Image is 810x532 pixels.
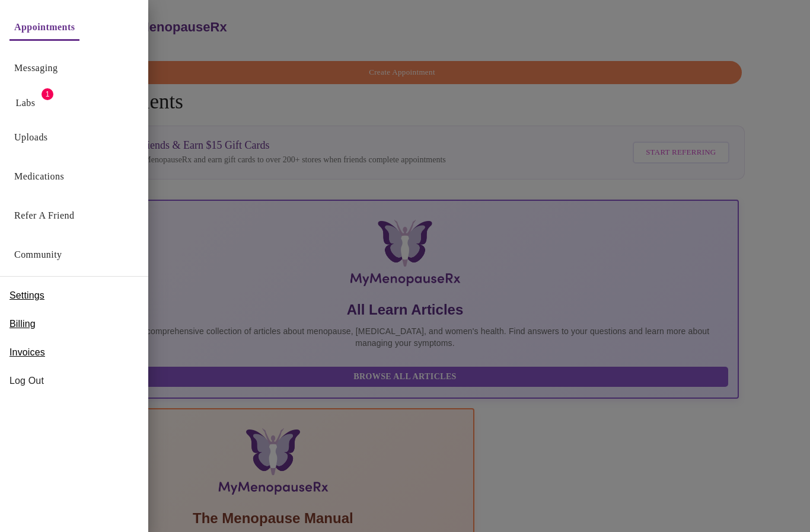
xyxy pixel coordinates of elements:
span: Settings [9,289,44,303]
button: Messaging [9,56,62,80]
a: Medications [14,168,64,185]
a: Community [14,246,62,263]
button: Community [9,243,67,267]
span: Invoices [9,345,45,360]
a: Billing [9,315,36,334]
button: Uploads [9,126,53,149]
button: Labs [7,91,44,115]
button: Appointments [9,15,79,41]
span: Log Out [9,374,139,388]
button: Refer a Friend [9,204,79,227]
span: 1 [42,88,53,100]
a: Uploads [14,129,48,146]
a: Invoices [9,343,45,362]
a: Labs [16,95,36,111]
button: Medications [9,165,69,188]
a: Settings [9,286,44,305]
a: Messaging [14,60,58,76]
a: Appointments [14,19,75,36]
a: Refer a Friend [14,207,75,224]
span: Billing [9,317,36,331]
